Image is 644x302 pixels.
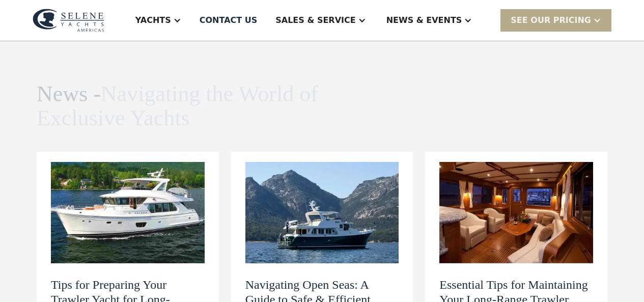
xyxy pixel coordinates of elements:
div: Contact US [200,14,258,26]
img: logo [33,9,104,32]
div: SEE Our Pricing [500,9,611,31]
span: Navigating the World of Exclusive Yachts [37,81,318,130]
div: SEE Our Pricing [511,14,591,26]
div: Sales & Service [275,14,355,26]
h1: News - [37,81,331,131]
div: Yachts [135,14,171,26]
div: News & EVENTS [386,14,462,26]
